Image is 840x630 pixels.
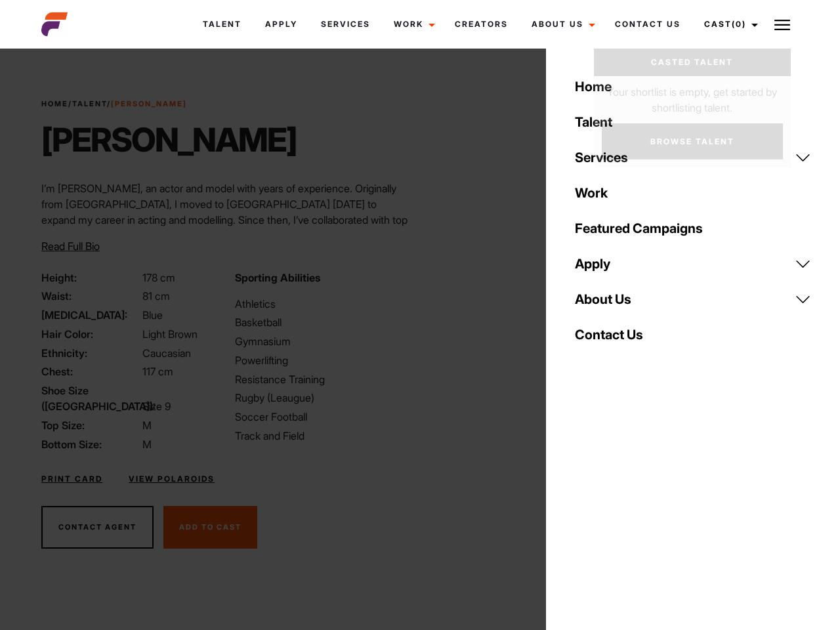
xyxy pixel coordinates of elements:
span: M [142,419,152,432]
span: Bottom Size: [41,436,140,452]
a: Home [567,69,819,104]
a: Contact Us [567,317,819,352]
span: Caucasian [142,346,191,360]
a: Casted Talent [594,49,791,76]
a: Work [567,175,819,211]
span: M [142,438,152,451]
a: Work [382,7,443,42]
span: Light Brown [142,327,198,341]
button: Contact Agent [41,506,154,549]
li: Soccer Football [235,409,412,425]
a: Apply [253,7,309,42]
li: Powerlifting [235,352,412,368]
button: Add To Cast [163,506,257,549]
li: Rugby (Leaugue) [235,390,412,406]
a: Talent [72,99,107,108]
h1: [PERSON_NAME] [41,120,297,159]
strong: [PERSON_NAME] [111,99,187,108]
span: 117 cm [142,365,173,378]
a: View Polaroids [129,473,215,485]
li: Resistance Training [235,371,412,387]
a: Apply [567,246,819,282]
li: Basketball [235,314,412,330]
a: Featured Campaigns [567,211,819,246]
a: About Us [520,7,603,42]
strong: Sporting Abilities [235,271,320,284]
span: Shoe Size ([GEOGRAPHIC_DATA]): [41,383,140,414]
span: Blue [142,308,163,322]
button: Read Full Bio [41,238,100,254]
span: Add To Cast [179,522,241,532]
p: Your shortlist is empty, get started by shortlisting talent. [594,76,791,115]
span: (0) [732,19,746,29]
a: Talent [191,7,253,42]
span: Hair Color: [41,326,140,342]
img: Burger icon [774,17,790,33]
a: Home [41,99,68,108]
span: Size 9 [142,400,171,413]
a: Browse Talent [602,123,783,159]
span: Chest: [41,364,140,379]
li: Gymnasium [235,333,412,349]
a: Print Card [41,473,102,485]
li: Athletics [235,296,412,312]
span: [MEDICAL_DATA]: [41,307,140,323]
span: / / [41,98,187,110]
a: Contact Us [603,7,692,42]
img: cropped-aefm-brand-fav-22-square.png [41,11,68,37]
span: Top Size: [41,417,140,433]
span: Height: [41,270,140,285]
a: Services [309,7,382,42]
p: I’m [PERSON_NAME], an actor and model with years of experience. Originally from [GEOGRAPHIC_DATA]... [41,180,412,291]
span: Read Full Bio [41,240,100,253]
span: 81 cm [142,289,170,303]
a: About Us [567,282,819,317]
video: Your browser does not support the video tag. [451,84,770,482]
span: 178 cm [142,271,175,284]
span: Waist: [41,288,140,304]
a: Creators [443,7,520,42]
a: Services [567,140,819,175]
span: Ethnicity: [41,345,140,361]
a: Talent [567,104,819,140]
a: Cast(0) [692,7,766,42]
li: Track and Field [235,428,412,444]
